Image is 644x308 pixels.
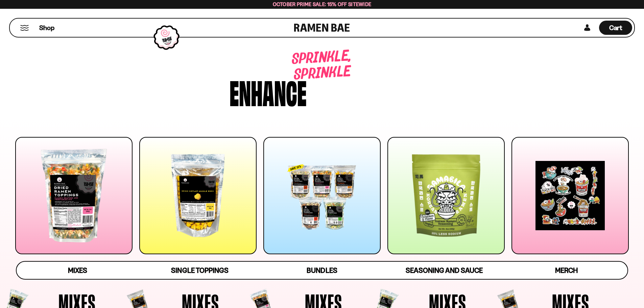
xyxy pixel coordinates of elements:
[171,266,228,275] span: Single Toppings
[68,266,87,275] span: Mixes
[599,19,632,37] div: Cart
[505,262,627,279] a: Merch
[609,24,622,32] span: Cart
[261,262,383,279] a: Bundles
[230,75,307,108] div: Enhance
[20,25,29,31] button: Mobile Menu Trigger
[39,23,54,32] span: Shop
[307,266,337,275] span: Bundles
[39,21,54,35] a: Shop
[273,1,372,7] span: October Prime Sale: 15% off Sitewide
[17,262,139,279] a: Mixes
[406,266,482,275] span: Seasoning and Sauce
[555,266,578,275] span: Merch
[383,262,505,279] a: Seasoning and Sauce
[139,262,261,279] a: Single Toppings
